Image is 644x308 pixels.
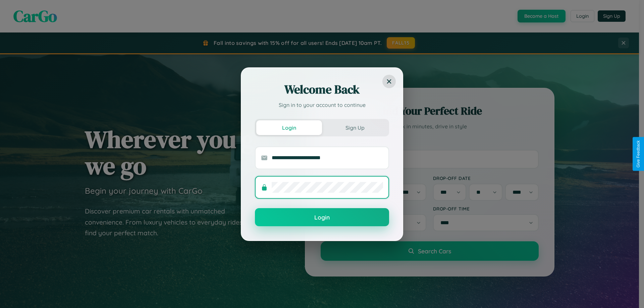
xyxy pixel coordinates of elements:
div: Give Feedback [636,140,641,168]
button: Login [255,208,389,226]
button: Login [256,120,322,135]
p: Sign in to your account to continue [255,101,389,109]
button: Sign Up [322,120,388,135]
h2: Welcome Back [255,81,389,98]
